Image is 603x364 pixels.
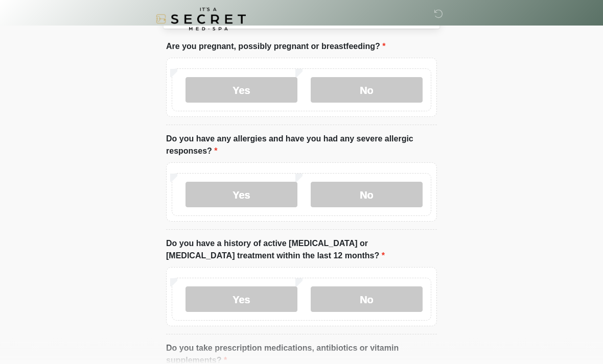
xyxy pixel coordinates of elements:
[311,182,423,208] label: No
[166,41,385,53] label: Are you pregnant, possibly pregnant or breastfeeding?
[185,78,297,103] label: Yes
[166,133,437,158] label: Do you have any allergies and have you had any severe allergic responses?
[166,238,437,262] label: Do you have a history of active [MEDICAL_DATA] or [MEDICAL_DATA] treatment within the last 12 mon...
[185,287,297,312] label: Yes
[185,182,297,208] label: Yes
[311,78,423,103] label: No
[156,8,246,31] img: It's A Secret Med Spa Logo
[311,287,423,312] label: No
